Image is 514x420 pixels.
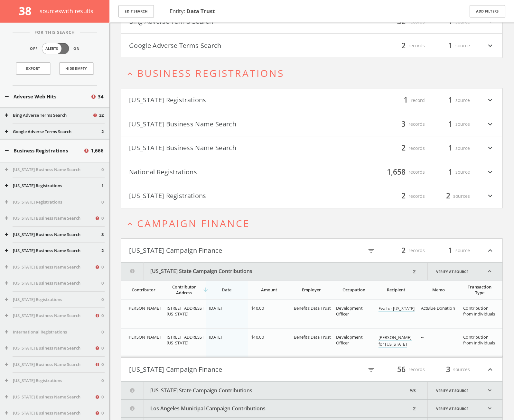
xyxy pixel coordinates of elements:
span: 56 [394,364,408,375]
span: [PERSON_NAME] [127,334,161,340]
a: Verify at source [427,263,477,280]
span: 2 [101,248,104,254]
button: [US_STATE] Business Name Search [5,248,101,254]
button: expand_lessBusiness Registrations [126,68,503,78]
button: [US_STATE] Business Name Search [5,361,95,368]
span: 1,666 [91,147,104,154]
div: 53 [408,382,418,399]
span: [PERSON_NAME] [127,305,161,311]
span: [STREET_ADDRESS][US_STATE] [167,305,203,317]
button: [US_STATE] Business Name Search [129,119,312,130]
span: 1 [445,40,455,51]
button: National Registrations [129,167,312,178]
div: source [431,143,470,154]
span: 1 [101,183,104,189]
button: [US_STATE] State Campaign Contributions [121,382,408,399]
button: [US_STATE] Business Name Search [5,280,101,287]
span: Campaign Finance [137,217,250,230]
span: Benefits Data Trust [294,334,331,340]
span: 1 [445,142,455,154]
span: 3 [443,364,453,375]
div: Contributor [127,287,160,293]
button: [US_STATE] Business Name Search [5,345,95,352]
span: 3 [398,118,408,130]
span: 2 [443,190,453,202]
span: 0 [101,361,104,368]
button: [US_STATE] Business Name Search [5,410,95,416]
span: 1 [445,118,455,130]
button: [US_STATE] Registrations [129,95,312,106]
i: expand_more [477,400,502,417]
button: [US_STATE] Business Name Search [5,394,95,400]
div: records [386,119,425,130]
span: [DATE] [209,305,222,311]
i: expand_less [126,220,134,228]
i: expand_more [486,119,494,130]
button: [US_STATE] Business Name Search [5,264,95,270]
button: International Registrations [5,329,101,335]
button: [US_STATE] Business Name Search [129,143,312,154]
button: [US_STATE] Registrations [5,199,101,205]
div: records [386,364,425,375]
div: source [431,40,470,51]
span: 38 [19,3,37,18]
button: [US_STATE] Business Name Search [5,167,101,173]
div: Occupation [336,287,371,293]
span: Development Officer [336,334,362,346]
span: 1 [445,166,455,178]
span: 0 [101,264,104,270]
button: Add Filters [470,5,505,18]
i: expand_more [486,143,494,154]
button: [US_STATE] Registrations [5,297,101,303]
a: [PERSON_NAME] for [US_STATE] [378,334,412,348]
div: sources [431,364,470,375]
div: source [431,245,470,256]
i: arrow_downward [202,287,209,293]
button: [US_STATE] Campaign Finance [129,364,312,375]
span: $10.00 [251,334,264,340]
span: 0 [101,297,104,303]
div: 2 [411,263,418,280]
span: 0 [101,394,104,400]
span: On [73,46,80,51]
span: 32 [99,112,104,119]
button: Adverse Web Hits [5,93,90,100]
div: source [431,95,470,106]
button: Edit Search [118,5,154,18]
b: Data Trust [186,7,215,15]
button: [US_STATE] Business Name Search [5,232,101,238]
span: 0 [101,199,104,205]
span: ActBlue Donation [421,305,455,311]
i: expand_less [477,263,502,280]
span: 2 [398,142,408,154]
span: For This Search [30,29,80,36]
div: Memo [421,287,456,293]
span: Off [30,46,38,51]
span: 2 [398,190,408,202]
a: Verify at source [427,382,477,399]
i: expand_more [486,167,494,178]
button: [US_STATE] Business Name Search [5,313,95,319]
span: source s with results [40,7,94,15]
span: Contribution from Individuals [463,305,495,317]
button: [US_STATE] Registrations [5,378,101,384]
span: Business Registrations [137,67,284,80]
button: Bing Adverse Terms Search [5,112,92,119]
button: Los Angeles Municipal Campaign Contributions [121,400,411,417]
span: 1 [401,95,411,106]
span: Benefits Data Trust [294,305,331,311]
span: Contribution from Individuals [463,334,495,346]
a: Eva for [US_STATE] [378,306,415,312]
span: 2 [398,40,408,51]
span: [DATE] [209,334,222,340]
button: [US_STATE] Business Name Search [5,215,95,222]
div: records [386,143,425,154]
a: Export [16,62,50,75]
button: Google Adverse Terms Search [5,129,101,135]
div: 2 [411,400,418,417]
button: [US_STATE] Campaign Finance [129,245,312,256]
button: Google Adverse Terms Search [129,40,312,51]
i: expand_less [486,245,494,256]
button: Hide Empty [59,62,93,75]
div: grid [121,299,502,357]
